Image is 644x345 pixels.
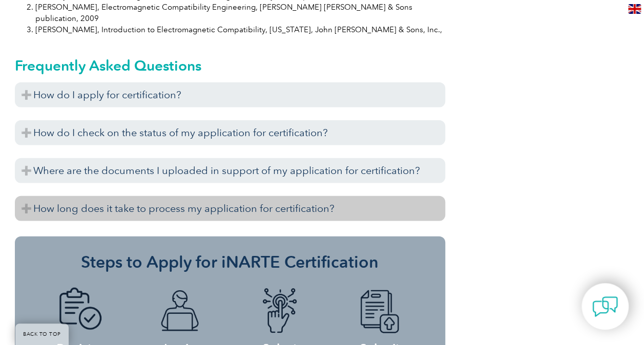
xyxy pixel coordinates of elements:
[35,2,445,24] li: [PERSON_NAME], Electromagnetic Compatibility Engineering, [PERSON_NAME] [PERSON_NAME] & Sons publ...
[592,294,618,319] img: contact-chat.png
[15,57,445,74] h2: Frequently Asked Questions
[152,288,208,335] img: icon-blue-laptop-male.png
[15,196,445,221] h3: How long does it take to process my application for certification?
[30,252,430,272] h3: Steps to Apply for iNARTE Certification
[15,82,445,107] h3: How do I apply for certification?
[15,158,445,183] h3: Where are the documents I uploaded in support of my application for certification?
[15,324,69,345] a: BACK TO TOP
[351,288,408,335] img: icon-blue-doc-arrow.png
[252,288,308,335] img: icon-blue-finger-button.png
[15,120,445,145] h3: How do I check on the status of my application for certification?
[628,4,641,14] img: en
[52,288,108,335] img: icon-blue-doc-tick.png
[35,24,445,35] li: [PERSON_NAME], Introduction to Electromagnetic Compatibility, [US_STATE], John [PERSON_NAME] & So...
